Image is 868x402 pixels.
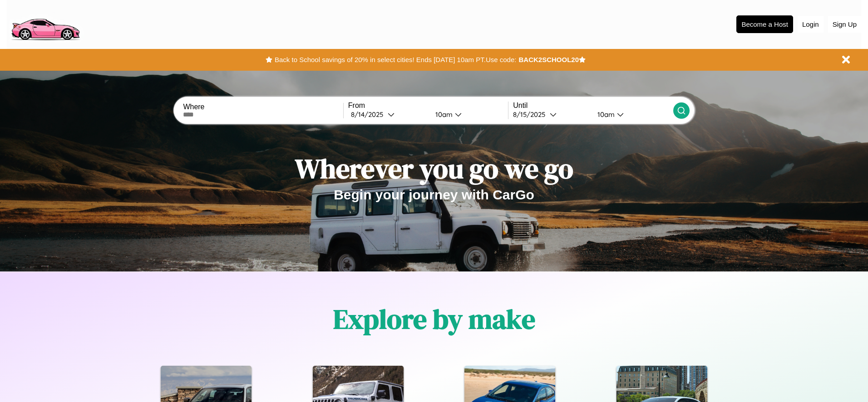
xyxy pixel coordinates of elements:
label: Until [513,102,673,110]
div: 8 / 15 / 2025 [513,110,550,119]
button: 10am [590,110,673,119]
div: 10am [431,110,455,119]
label: From [348,102,508,110]
button: 10am [428,110,508,119]
div: 8 / 14 / 2025 [351,110,388,119]
img: logo [7,5,84,43]
button: Back to School savings of 20% in select cities! Ends [DATE] 10am PT.Use code: [272,53,518,66]
div: 10am [593,110,617,119]
label: Where [183,103,343,111]
button: Login [798,16,824,33]
h1: Explore by make [333,300,535,338]
button: Sign Up [828,16,861,33]
button: Become a Host [736,15,793,33]
button: 8/14/2025 [348,110,428,119]
b: BACK2SCHOOL20 [518,56,579,63]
